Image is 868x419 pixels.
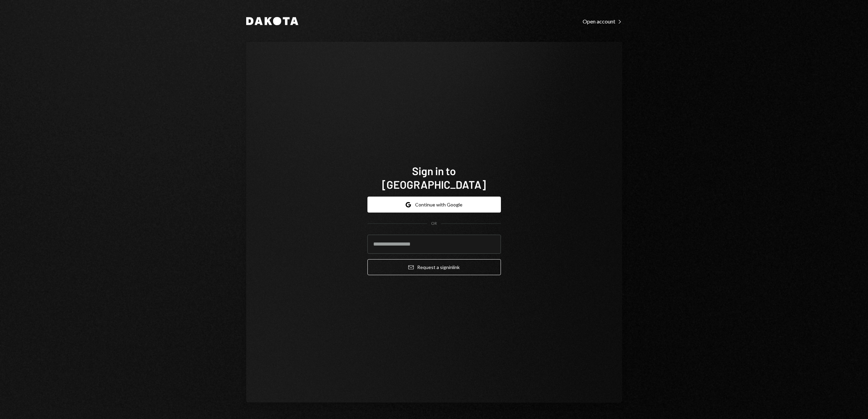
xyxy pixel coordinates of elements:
[367,259,501,275] button: Request a signinlink
[583,18,622,25] div: Open account
[367,164,501,191] h1: Sign in to [GEOGRAPHIC_DATA]
[367,197,501,213] button: Continue with Google
[431,221,437,227] div: OR
[583,17,622,25] a: Open account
